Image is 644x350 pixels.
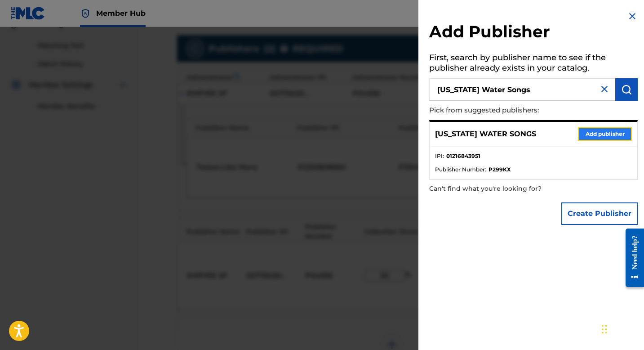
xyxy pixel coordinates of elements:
h2: Add Publisher [429,22,638,45]
img: MLC Logo [11,7,45,20]
img: Search Works [621,84,632,95]
span: Publisher Number : [435,166,486,174]
iframe: Chat Widget [599,307,644,350]
img: close [599,84,610,94]
p: [US_STATE] WATER SONGS [435,129,536,139]
button: Add publisher [578,127,632,141]
span: IPI : [435,152,444,160]
p: Can't find what you're looking for? [429,179,586,198]
strong: P299KX [489,166,511,174]
div: Drag [602,316,607,343]
strong: 01216843951 [446,152,480,160]
span: Member Hub [96,8,146,18]
iframe: Resource Center [619,222,644,294]
h5: First, search by publisher name to see if the publisher already exists in your catalog. [429,50,638,78]
p: Pick from suggested publishers: [429,101,586,120]
input: Search publisher's name [429,78,615,101]
button: Create Publisher [561,202,638,225]
img: Top Rightsholder [80,8,91,19]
